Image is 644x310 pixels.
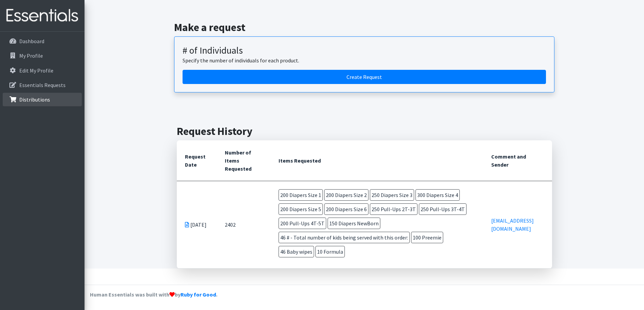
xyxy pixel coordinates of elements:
[3,78,82,92] a: Essentials Requests
[324,203,368,215] span: 200 Diapers Size 6
[279,232,410,243] span: 46 # - Total number of kids being served with this order:
[3,64,82,77] a: Edit My Profile
[19,96,50,103] p: Distributions
[370,203,418,215] span: 250 Pull-Ups 2T-3T
[19,38,44,45] p: Dashboard
[270,140,483,181] th: Items Requested
[19,67,53,74] p: Edit My Profile
[90,291,217,298] strong: Human Essentials was built with by .
[315,246,345,257] span: 10 Formula
[183,45,546,56] h3: # of Individuals
[3,93,82,106] a: Distributions
[183,56,546,64] p: Specify the number of individuals for each product.
[491,217,534,232] a: [EMAIL_ADDRESS][DOMAIN_NAME]
[370,189,414,201] span: 250 Diapers Size 3
[328,218,380,229] span: 150 Diapers NewBorn
[3,34,82,48] a: Dashboard
[177,125,552,138] h2: Request History
[324,189,368,201] span: 200 Diapers Size 2
[177,140,217,181] th: Request Date
[411,232,443,243] span: 100 Preemie
[279,203,323,215] span: 200 Diapers Size 5
[174,21,554,34] h2: Make a request
[279,218,326,229] span: 200 Pull-Ups 4T-5T
[279,189,323,201] span: 200 Diapers Size 1
[3,49,82,62] a: My Profile
[181,291,216,298] a: Ruby for Good
[217,140,270,181] th: Number of Items Requested
[415,189,460,201] span: 300 Diapers Size 4
[3,4,82,27] img: HumanEssentials
[19,82,66,88] p: Essentials Requests
[279,246,314,257] span: 46 Baby wipes
[177,181,217,268] td: [DATE]
[183,70,546,84] a: Create a request by number of individuals
[483,140,552,181] th: Comment and Sender
[419,203,467,215] span: 250 Pull-Ups 3T-4T
[217,181,270,268] td: 2402
[19,52,43,59] p: My Profile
